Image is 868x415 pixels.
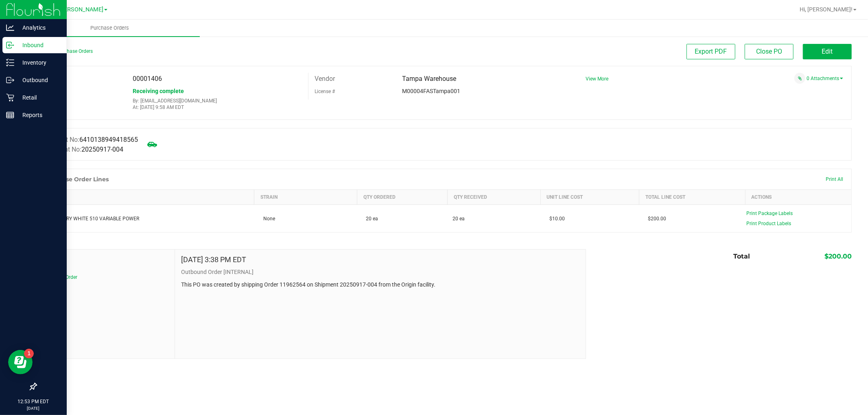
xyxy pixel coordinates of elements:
span: $200.00 [644,216,667,222]
p: This PO was created by shipping Order 11962564 on Shipment 20250917-004 from the Origin facility. [181,280,579,289]
inline-svg: Analytics [6,24,14,32]
span: Export PDF [695,48,727,55]
span: Mark as not Arrived [144,136,160,152]
span: Print All [826,176,843,182]
label: Manifest No: [42,135,138,145]
p: At: [DATE] 9:58 AM EDT [133,104,302,110]
th: Strain [254,190,357,205]
th: Unit Line Cost [540,190,639,205]
span: 6410138949418565 [79,136,138,143]
span: M00004FASTampa001 [402,88,460,94]
a: 0 Attachments [807,76,843,81]
label: Shipment No: [42,145,123,154]
th: Total Line Cost [639,190,746,205]
th: Actions [745,190,851,205]
p: 12:53 PM EDT [4,398,63,405]
span: Purchase Orders [79,24,140,32]
span: Attach a document [794,73,805,84]
a: View More [586,76,608,82]
div: FT BATTERY WHITE 510 VARIABLE POWER [42,215,249,222]
button: Close PO [745,44,794,59]
span: Receiving complete [133,88,184,94]
inline-svg: Reports [6,111,14,119]
p: By: [EMAIL_ADDRESS][DOMAIN_NAME] [133,98,302,104]
a: Purchase Orders [20,20,200,37]
th: Qty Received [448,190,540,205]
th: Qty Ordered [357,190,448,205]
p: Outbound Order [INTERNAL] [181,268,579,276]
p: Retail [14,93,63,102]
span: Notes [42,256,168,265]
p: Inbound [14,40,63,50]
span: Print Package Labels [746,211,793,216]
inline-svg: Inbound [6,41,14,49]
span: 20 ea [453,215,465,222]
iframe: Resource center unread badge [24,349,34,359]
span: 00001406 [133,75,162,83]
span: $200.00 [824,252,852,260]
span: 20250917-004 [81,146,123,153]
span: Print Product Labels [746,221,791,226]
inline-svg: Outbound [6,76,14,84]
label: License # [315,85,335,98]
span: $10.00 [545,216,565,222]
button: Export PDF [687,44,735,59]
h4: [DATE] 3:38 PM EDT [181,256,246,264]
span: Tampa Warehouse [402,75,456,83]
inline-svg: Retail [6,93,14,102]
inline-svg: Inventory [6,59,14,67]
th: Item [37,190,254,205]
p: [DATE] [4,405,63,411]
span: None [259,216,275,222]
p: Inventory [14,58,63,67]
h1: Purchase Order Lines [44,176,109,183]
span: Close PO [756,48,782,55]
p: Analytics [14,23,63,33]
span: 20 ea [362,216,378,222]
label: Vendor [315,73,335,85]
p: Reports [14,110,63,120]
span: Edit [822,48,833,55]
button: Edit [803,44,852,59]
span: Hi, [PERSON_NAME]! [800,6,853,13]
span: Total [733,252,750,260]
span: [PERSON_NAME] [59,6,103,13]
p: Outbound [14,75,63,85]
iframe: Resource center [8,350,33,374]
